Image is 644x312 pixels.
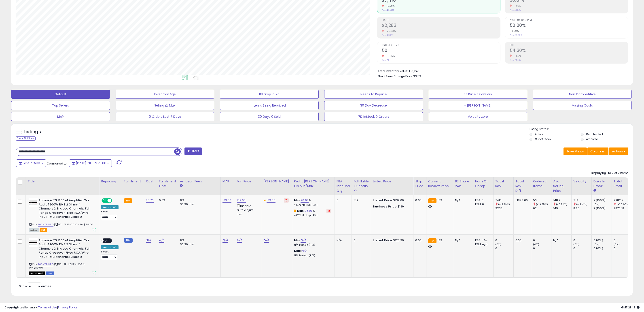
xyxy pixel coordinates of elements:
[180,242,217,246] div: $0.30 min
[593,198,612,202] div: 7 (100%)
[533,238,551,242] div: 0
[495,206,513,210] div: 9238
[586,137,598,141] label: Archived
[384,29,396,33] small: -20.63%
[38,305,57,310] a: Terms of Use
[180,184,183,188] small: Amazon Fees.
[38,263,53,266] a: B0CXY91B9D
[498,203,510,206] small: (-19.79%)
[264,199,265,202] i: This overrides the store level Dynamic Max Price for this listing
[553,206,571,210] div: 149
[373,238,393,242] b: Listed Price:
[29,271,45,275] span: All listings that are currently out of stock and unavailable for purchase on Amazon
[382,23,500,29] h2: $2,283
[124,238,133,243] small: FBM
[438,238,442,242] span: 139
[533,90,632,99] button: Non Competitive
[294,209,331,217] div: %
[586,132,603,136] label: Deactivated
[475,242,490,246] div: FBM: n/a
[264,179,290,184] div: [PERSON_NAME]
[535,132,543,136] label: Active
[515,238,528,242] div: 0.00
[29,238,96,275] div: ASIN:
[614,206,632,210] div: 2876.18
[294,203,331,207] p: 44.77% Markup (ROI)
[614,198,632,202] div: 2282.7
[23,161,40,165] span: Last 7 Days
[373,198,393,202] b: Listed Price:
[576,203,587,206] small: (-19.41%)
[19,284,51,288] span: Show: entries
[535,137,551,141] label: Out of Stock
[104,239,111,242] span: OFF
[384,54,395,58] small: -19.35%
[573,179,590,184] div: Velocity
[237,203,258,216] div: Disable auto adjust min
[593,206,612,210] div: 7 (100%)
[324,90,423,99] button: Needs to Reprice
[159,198,175,202] div: 6.62
[495,198,513,202] div: 7410
[413,74,421,78] span: $3.52
[297,209,305,213] b: Max:
[429,90,527,99] button: BB Price Below Min
[415,198,423,202] div: 0.00
[294,244,331,247] p: N/A Markup (ROI)
[16,159,46,167] button: Last 7 Days
[553,198,571,202] div: 148.2
[159,179,176,188] div: Fulfillment Cost
[475,238,490,242] div: FBA: n/a
[29,228,39,232] span: All listings currently available for purchase on Amazon
[614,238,632,242] div: 0
[146,179,155,184] div: Cost
[294,198,301,202] b: Min:
[510,48,628,54] h2: 54.30%
[146,238,151,243] a: N/A
[475,198,490,202] div: FBA: 0
[533,246,551,250] div: 0
[533,179,549,188] div: Ordered Items
[301,238,306,243] a: N/A
[530,127,633,131] p: Listing States:
[184,147,202,155] button: Filters
[294,238,301,242] b: Min:
[124,179,142,184] div: Fulfillment
[515,179,529,193] div: Total Rev. Diff.
[294,249,302,253] b: Max:
[573,206,591,210] div: 8.86
[455,198,470,202] div: N/A
[101,210,119,220] div: Preset:
[533,198,551,202] div: 50
[593,188,596,192] small: Days In Stock.
[29,238,38,247] img: 31XIlvyvt-L._SL40_.jpg
[378,74,413,78] b: Short Term Storage Fees:
[510,29,519,33] small: 0.00%
[220,112,319,121] button: 30 Days 0 Sold
[573,243,580,246] small: (0%)
[510,44,628,47] span: ROI
[593,243,600,246] small: (0%)
[267,198,275,203] a: 139.00
[237,198,246,203] a: 139.00
[533,101,632,110] button: Missing Costs
[180,202,217,206] div: $0.30 min
[11,112,110,121] button: MAP
[573,246,591,250] div: 0
[495,179,512,188] div: Total Rev.
[222,179,233,184] div: MAP
[382,44,500,47] span: Ordered Items
[101,205,119,209] div: Amazon AI *
[294,179,333,188] div: Profit [PERSON_NAME] on Min/Max
[609,147,628,155] button: Actions
[533,206,551,210] div: 62
[237,179,260,184] div: Min Price
[294,214,331,217] p: 44.77% Markup (ROI)
[116,101,214,110] button: Selling @ Max
[301,198,309,203] a: 26.98
[328,210,330,212] i: Revert to store-level Max Markup
[515,198,528,202] div: -1828.00
[512,4,521,8] small: -1.03%
[354,198,367,202] div: 152
[159,238,164,243] a: N/A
